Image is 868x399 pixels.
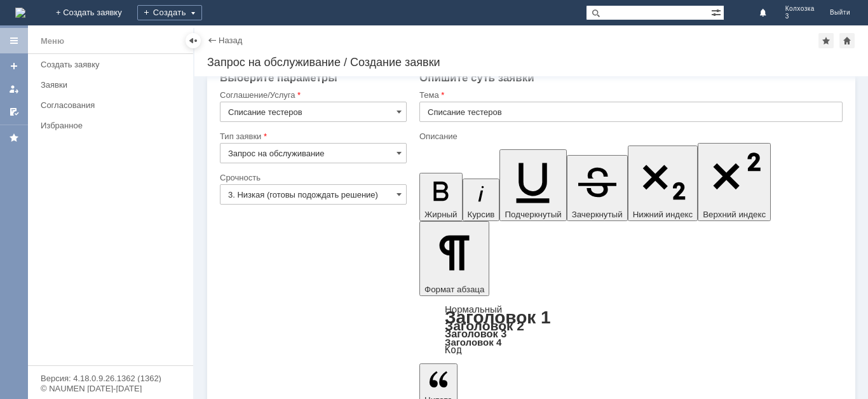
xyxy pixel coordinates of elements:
button: Нижний индекс [628,145,698,221]
div: Сделать домашней страницей [839,33,855,48]
span: 3 [785,13,815,20]
button: Зачеркнутый [567,155,628,221]
div: Заявки [41,80,186,90]
span: Выберите параметры [220,72,337,84]
a: Мои заявки [4,79,24,99]
div: Описание [419,132,840,140]
div: Скрыть меню [186,33,201,48]
span: Колхозка [785,5,815,13]
a: Создать заявку [4,56,24,76]
div: Избранное [41,121,172,130]
a: Заявки [36,75,191,95]
a: Создать заявку [36,55,191,74]
div: Согласования [41,100,186,110]
div: Срочность [220,173,404,182]
div: Просьба списать тестеры, указанные в файле. [5,5,186,25]
button: Верхний индекс [698,143,771,221]
span: Жирный [424,210,458,219]
a: Согласования [36,95,191,115]
span: Курсив [468,210,495,219]
a: Код [445,344,462,356]
div: Добавить в избранное [818,33,834,48]
span: Зачеркнутый [572,210,623,219]
button: Подчеркнутый [499,149,566,221]
div: Тип заявки [220,132,404,140]
span: Формат абзаца [424,285,484,294]
a: Заголовок 2 [445,318,524,333]
button: Формат абзаца [419,221,489,296]
div: Соглашение/Услуга [220,91,404,99]
span: Нижний индекс [633,210,693,219]
div: © NAUMEN [DATE]-[DATE] [41,384,180,393]
button: Курсив [463,179,500,221]
span: Подчеркнутый [505,210,561,219]
a: Заголовок 3 [445,328,506,339]
a: Заголовок 1 [445,308,551,327]
div: Создать [137,5,202,20]
span: Верхний индекс [703,210,766,219]
div: Создать заявку [41,60,186,69]
div: Тема [419,91,840,99]
button: Жирный [419,173,463,221]
a: Перейти на домашнюю страницу [15,8,25,18]
span: Расширенный поиск [711,6,724,18]
a: Заголовок 4 [445,337,501,348]
a: Мои согласования [4,102,24,122]
img: logo [15,8,25,18]
span: Опишите суть заявки [419,72,534,84]
a: Назад [219,36,242,45]
div: Меню [41,34,64,49]
a: Нормальный [445,304,502,314]
div: Формат абзаца [419,305,843,355]
div: Версия: 4.18.0.9.26.1362 (1362) [41,374,180,382]
div: Запрос на обслуживание / Создание заявки [207,56,855,69]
